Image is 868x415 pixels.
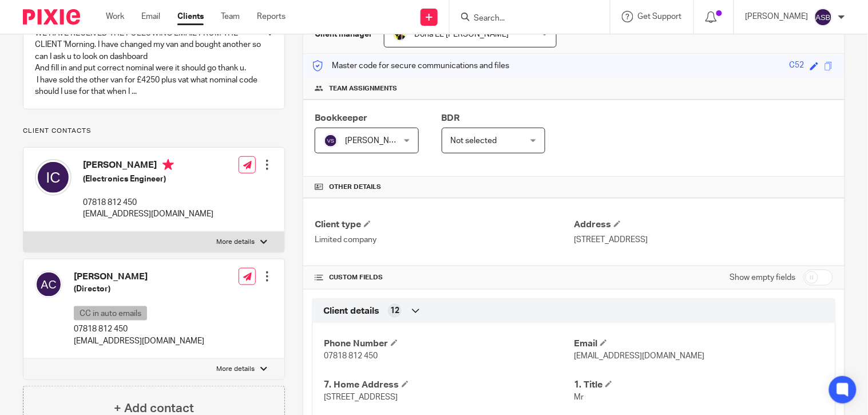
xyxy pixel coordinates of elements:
[141,11,160,22] a: Email
[473,14,576,24] input: Search
[74,323,204,335] p: 07818 812 450
[74,306,147,321] p: CC in auto emails
[74,271,204,283] h4: [PERSON_NAME]
[638,13,682,21] span: Get Support
[345,137,408,145] span: [PERSON_NAME]
[324,379,574,391] h4: 7. Home Address
[23,127,285,136] p: Client contacts
[324,352,378,360] span: 07818 812 450
[574,219,833,231] h4: Address
[574,234,833,246] p: [STREET_ADDRESS]
[414,30,509,38] span: Doha EL [PERSON_NAME]
[35,159,72,196] img: svg%3E
[315,273,574,282] h4: CUSTOM FIELDS
[442,113,460,122] span: BDR
[162,159,174,171] i: Primary
[324,338,574,350] h4: Phone Number
[312,60,509,72] p: Master code for secure communications and files
[315,219,574,231] h4: Client type
[574,379,824,391] h4: 1. Title
[257,11,286,22] a: Reports
[35,271,62,298] img: svg%3E
[574,352,704,360] span: [EMAIL_ADDRESS][DOMAIN_NAME]
[390,305,399,317] span: 12
[221,11,240,22] a: Team
[574,338,824,350] h4: Email
[814,8,833,26] img: svg%3E
[74,335,204,347] p: [EMAIL_ADDRESS][DOMAIN_NAME]
[393,27,407,41] img: Doha-Starbridge.jpg
[23,9,80,25] img: Pixie
[324,134,338,148] img: svg%3E
[216,238,255,247] p: More details
[790,60,804,73] div: C52
[177,11,204,22] a: Clients
[83,173,213,185] h5: (Electronics Engineer)
[74,283,204,295] h5: (Director)
[106,11,124,22] a: Work
[329,183,381,192] span: Other details
[83,208,213,220] p: [EMAIL_ADDRESS][DOMAIN_NAME]
[83,159,213,173] h4: [PERSON_NAME]
[315,234,574,246] p: Limited company
[83,197,213,208] p: 07818 812 450
[315,29,372,40] h3: Client manager
[216,365,255,374] p: More details
[730,272,796,283] label: Show empty fields
[315,113,367,122] span: Bookkeeper
[746,11,808,22] p: [PERSON_NAME]
[574,393,584,401] span: Mr
[323,305,379,317] span: Client details
[324,393,398,401] span: [STREET_ADDRESS]
[451,137,497,145] span: Not selected
[329,84,397,93] span: Team assignments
